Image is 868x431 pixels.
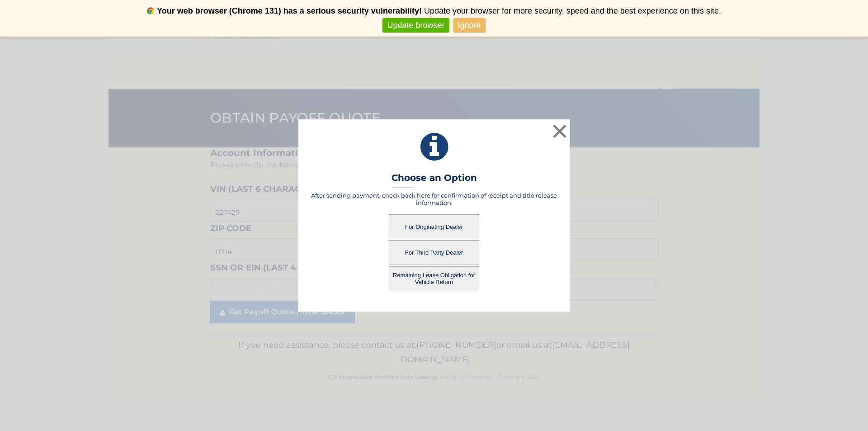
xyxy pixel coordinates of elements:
a: Update browser [382,18,449,33]
h3: Choose an Option [392,172,477,188]
button: × [551,122,569,140]
button: For Originating Dealer [389,214,479,239]
span: Update your browser for more security, speed and the best experience on this site. [424,6,721,15]
h5: After sending payment, check back here for confirmation of receipt and title release information. [310,192,558,206]
button: For Third Party Dealer [389,240,479,265]
a: Ignore [453,18,486,33]
button: Remaining Lease Obligation for Vehicle Return [389,266,479,291]
b: Your web browser (Chrome 131) has a serious security vulnerability! [157,6,422,15]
